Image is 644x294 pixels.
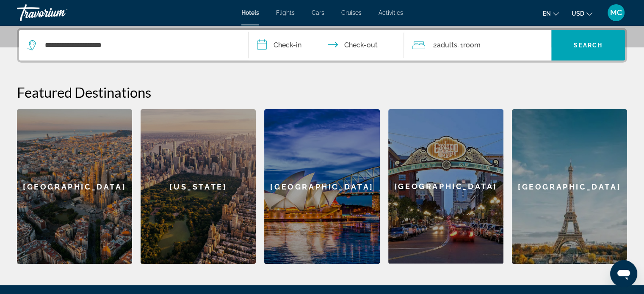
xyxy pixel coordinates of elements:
span: USD [572,10,584,17]
a: Cruises [341,9,362,16]
div: Search widget [19,30,625,60]
a: Activities [379,9,403,16]
span: Adults [437,41,457,49]
a: Cars [312,9,324,16]
button: Change language [543,7,559,19]
iframe: Button to launch messaging window [610,260,637,287]
span: Search [574,42,603,49]
button: Change currency [572,7,592,19]
a: Travorium [17,2,102,24]
a: [GEOGRAPHIC_DATA] [512,109,627,264]
a: Flights [276,9,295,16]
button: Travelers: 2 adults, 0 children [404,30,551,60]
span: , 1 [457,39,480,51]
h2: Featured Destinations [17,84,627,101]
a: [GEOGRAPHIC_DATA] [17,109,132,264]
a: [US_STATE] [141,109,256,264]
span: 2 [433,39,457,51]
div: [GEOGRAPHIC_DATA] [388,109,503,264]
a: [GEOGRAPHIC_DATA] [388,109,503,264]
span: MC [610,8,622,17]
a: Hotels [241,9,259,16]
span: Room [463,41,480,49]
a: [GEOGRAPHIC_DATA] [264,109,379,264]
button: Check in and out dates [249,30,404,60]
span: en [543,10,551,17]
button: Search [551,30,625,60]
button: User Menu [605,4,627,22]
